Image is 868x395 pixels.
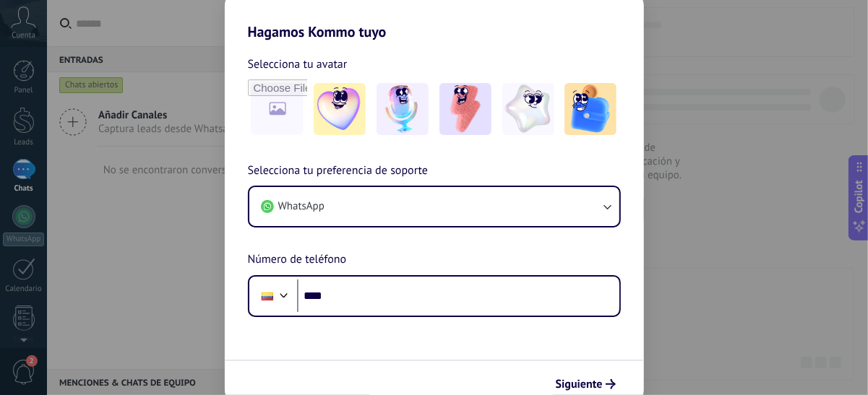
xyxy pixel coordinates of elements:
span: WhatsApp [278,199,325,214]
img: -4.jpeg [502,83,554,135]
span: Selecciona tu avatar [248,55,348,74]
img: -3.jpeg [439,83,491,135]
span: Selecciona tu preferencia de soporte [248,162,429,181]
div: Ecuador: + 593 [254,281,281,311]
img: -2.jpeg [377,83,429,135]
img: -5.jpeg [564,83,616,135]
span: Número de teléfono [248,251,347,269]
span: Siguiente [556,379,603,389]
button: WhatsApp [249,187,619,226]
img: -1.jpeg [314,83,366,135]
